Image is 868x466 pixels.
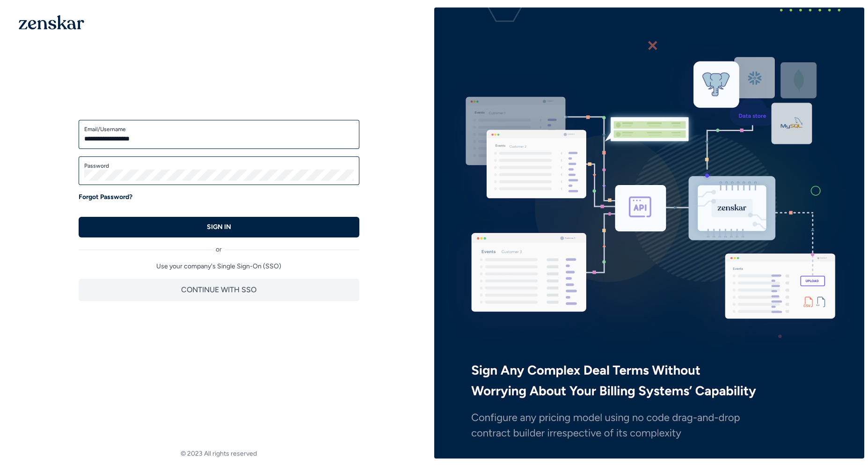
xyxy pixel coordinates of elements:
[4,449,434,459] footer: © 2023 All rights reserved
[79,192,132,202] a: Forgot Password?
[79,279,359,301] button: CONTINUE WITH SSO
[79,217,359,237] button: SIGN IN
[19,15,84,30] img: 1OGAJ2xQqyY4LXKgY66KYq0eOWRCkrZdAb3gUhuVAqdWPZE9SRJmCz+oDMSn4zDLXe31Ii730ItAGKgCKgCCgCikA4Av8PJUP...
[79,237,359,254] div: or
[79,262,359,271] p: Use your company's Single Sign-On (SSO)
[207,222,231,232] p: SIGN IN
[84,126,354,133] label: Email/Username
[84,162,354,170] label: Password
